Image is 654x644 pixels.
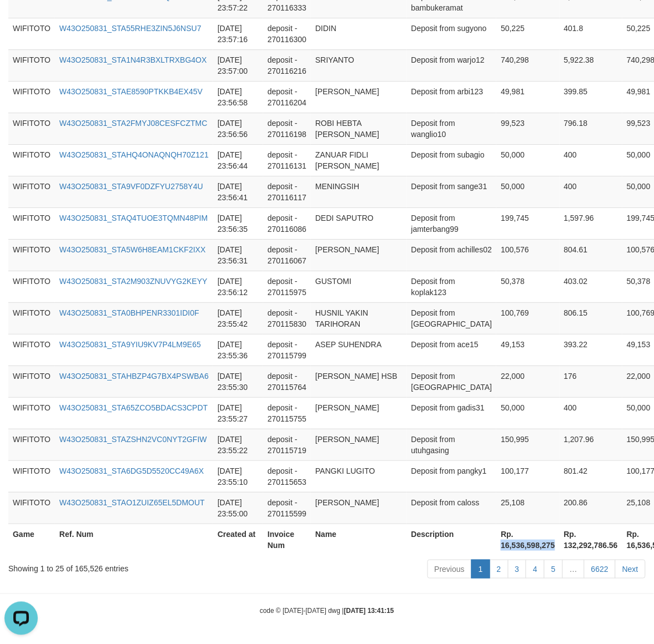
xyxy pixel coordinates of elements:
strong: [DATE] 13:41:15 [344,607,394,615]
button: Open LiveChat chat widget [4,4,38,38]
td: 199,745 [496,207,559,239]
td: Deposit from ace15 [407,334,497,366]
td: [DATE] 23:55:42 [213,302,263,334]
a: … [562,560,585,579]
td: MENINGSIH [311,176,407,207]
td: [DATE] 23:55:36 [213,334,263,366]
td: Deposit from koplak123 [407,271,497,302]
td: Deposit from arbi123 [407,81,497,113]
td: deposit - 270115830 [263,302,311,334]
a: Previous [427,560,472,579]
td: 22,000 [496,366,559,397]
td: HUSNIL YAKIN TARIHORAN [311,302,407,334]
td: deposit - 270116067 [263,239,311,271]
td: Deposit from utuhgasing [407,429,497,460]
a: W43O250831_STA6DG5D5520CC49A6X [59,466,204,475]
a: 1 [471,560,490,579]
td: 176 [560,366,622,397]
td: [DATE] 23:56:58 [213,81,263,113]
td: Deposit from sange31 [407,176,497,207]
td: Deposit from [GEOGRAPHIC_DATA] [407,302,497,334]
td: 1,207.96 [560,429,622,460]
th: Created at [213,524,263,555]
a: 3 [508,560,527,579]
a: W43O250831_STA2FMYJ08CESFCZTMC [59,119,208,128]
td: [DATE] 23:55:30 [213,366,263,397]
td: deposit - 270115719 [263,429,311,460]
td: 200.86 [560,492,622,524]
td: Deposit from wanglio10 [407,113,497,144]
td: WIFITOTO [8,460,55,492]
td: WIFITOTO [8,334,55,366]
td: Deposit from caloss [407,492,497,524]
td: deposit - 270115755 [263,397,311,429]
td: SRIYANTO [311,49,407,81]
td: ASEP SUHENDRA [311,334,407,366]
a: W43O250831_STA2M903ZNUVYG2KEYY [59,277,208,286]
td: [PERSON_NAME] [311,81,407,113]
td: [DATE] 23:56:44 [213,144,263,176]
td: 806.15 [560,302,622,334]
td: 801.42 [560,460,622,492]
td: GUSTOMI [311,271,407,302]
td: 403.02 [560,271,622,302]
td: WIFITOTO [8,302,55,334]
td: WIFITOTO [8,144,55,176]
td: PANGKI LUGITO [311,460,407,492]
a: W43O250831_STAHQ4ONAQNQH70Z121 [59,150,209,159]
td: 100,769 [496,302,559,334]
td: 100,576 [496,239,559,271]
td: 150,995 [496,429,559,460]
td: [DATE] 23:57:16 [213,18,263,49]
td: deposit - 270116086 [263,207,311,239]
td: 50,000 [496,397,559,429]
td: 25,108 [496,492,559,524]
td: Deposit from subagio [407,144,497,176]
td: WIFITOTO [8,49,55,81]
td: DIDIN [311,18,407,49]
td: [PERSON_NAME] [311,429,407,460]
td: WIFITOTO [8,176,55,207]
td: [DATE] 23:56:35 [213,207,263,239]
td: ZANUAR FIDLI [PERSON_NAME] [311,144,407,176]
td: WIFITOTO [8,207,55,239]
td: deposit - 270115975 [263,271,311,302]
td: [PERSON_NAME] [311,239,407,271]
td: 1,597.96 [560,207,622,239]
td: deposit - 270116131 [263,144,311,176]
td: 50,225 [496,18,559,49]
td: deposit - 270115799 [263,334,311,366]
td: [DATE] 23:55:27 [213,397,263,429]
td: [PERSON_NAME] [311,492,407,524]
td: 399.85 [560,81,622,113]
a: W43O250831_STA0BHPENR3301IDI0F [59,308,199,317]
td: 5,922.38 [560,49,622,81]
td: Deposit from achilles02 [407,239,497,271]
a: 2 [490,560,509,579]
td: [DATE] 23:55:00 [213,492,263,524]
td: 740,298 [496,49,559,81]
td: [DATE] 23:56:56 [213,113,263,144]
a: W43O250831_STAO1ZUIZ65EL5DMOUT [59,498,205,507]
td: WIFITOTO [8,492,55,524]
a: 4 [526,560,545,579]
a: W43O250831_STAHBZP4G7BX4PSWBA6 [59,372,209,381]
td: WIFITOTO [8,271,55,302]
td: 49,153 [496,334,559,366]
td: 100,177 [496,460,559,492]
td: 99,523 [496,113,559,144]
td: [DATE] 23:56:41 [213,176,263,207]
td: deposit - 270116300 [263,18,311,49]
td: Deposit from [GEOGRAPHIC_DATA] [407,366,497,397]
td: deposit - 270116198 [263,113,311,144]
td: WIFITOTO [8,429,55,460]
small: code © [DATE]-[DATE] dwg | [260,607,394,615]
td: deposit - 270116216 [263,49,311,81]
th: Ref. Num [55,524,213,555]
td: WIFITOTO [8,81,55,113]
td: [PERSON_NAME] HSB [311,366,407,397]
a: W43O250831_STA55RHE3ZIN5J6NSU7 [59,24,202,33]
th: Game [8,524,55,555]
td: Deposit from warjo12 [407,49,497,81]
td: 50,378 [496,271,559,302]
